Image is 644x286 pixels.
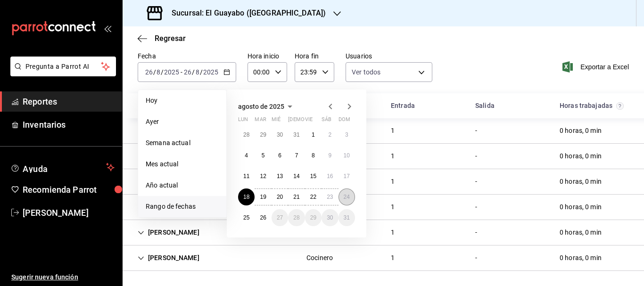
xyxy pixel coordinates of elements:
div: Cell [383,122,402,139]
input: ---- [164,68,180,76]
span: Ver todos [352,67,380,77]
abbr: 29 de agosto de 2025 [310,214,316,221]
div: Cell [130,147,207,165]
button: Exportar a Excel [564,61,629,73]
label: Hora inicio [248,53,287,59]
button: open_drawer_menu [104,25,111,32]
span: / [161,68,164,76]
div: Cocinero [306,253,333,263]
div: Cell [383,147,402,165]
div: HeadCell [468,97,552,114]
button: 29 de agosto de 2025 [305,209,322,226]
button: 31 de julio de 2025 [288,126,305,143]
div: Cell [552,173,609,190]
span: Sugerir nueva función [11,272,115,282]
div: HeadCell [552,97,636,114]
div: Row [123,144,644,169]
span: Reportes [23,95,115,108]
div: Cell [552,122,609,139]
abbr: 2 de agosto de 2025 [328,131,331,138]
abbr: 15 de agosto de 2025 [310,173,316,180]
div: Cell [552,249,609,267]
button: 5 de agosto de 2025 [255,147,271,164]
abbr: 8 de agosto de 2025 [312,152,315,159]
abbr: 22 de agosto de 2025 [310,194,316,200]
abbr: 12 de agosto de 2025 [260,173,266,180]
button: 21 de agosto de 2025 [288,188,305,205]
button: 9 de agosto de 2025 [322,147,338,164]
span: / [153,68,156,76]
div: Cell [468,173,485,190]
button: 7 de agosto de 2025 [288,147,305,164]
div: Cell [468,147,485,165]
button: 2 de agosto de 2025 [322,126,338,143]
div: Container [123,93,644,271]
button: 28 de julio de 2025 [238,126,255,143]
abbr: 16 de agosto de 2025 [327,173,333,180]
div: Cell [468,249,485,267]
span: - [181,68,182,76]
abbr: 17 de agosto de 2025 [344,173,350,180]
abbr: 1 de agosto de 2025 [312,131,315,138]
input: -- [183,68,192,76]
button: 19 de agosto de 2025 [255,188,271,205]
button: 3 de agosto de 2025 [339,126,355,143]
span: Mes actual [146,159,219,169]
button: 4 de agosto de 2025 [238,147,255,164]
div: Cell [468,198,485,216]
abbr: 11 de agosto de 2025 [243,173,249,180]
span: Regresar [155,34,186,43]
button: 22 de agosto de 2025 [305,188,322,205]
button: 29 de julio de 2025 [255,126,271,143]
input: -- [195,68,200,76]
span: / [192,68,195,76]
button: 17 de agosto de 2025 [339,168,355,185]
button: 1 de agosto de 2025 [305,126,322,143]
span: Ayer [146,117,219,127]
input: ---- [203,68,219,76]
abbr: 10 de agosto de 2025 [344,152,350,159]
abbr: 30 de agosto de 2025 [327,214,333,221]
div: Cell [130,198,207,216]
span: Año actual [146,180,219,190]
button: 18 de agosto de 2025 [238,188,255,205]
label: Fecha [138,53,236,59]
svg: El total de horas trabajadas por usuario es el resultado de la suma redondeada del registro de ho... [616,102,624,110]
input: -- [145,68,153,76]
abbr: domingo [339,116,350,126]
div: Cell [468,122,485,139]
abbr: 26 de agosto de 2025 [260,214,266,221]
button: 11 de agosto de 2025 [238,168,255,185]
abbr: 6 de agosto de 2025 [278,152,281,159]
abbr: 14 de agosto de 2025 [293,173,299,180]
abbr: martes [255,116,266,126]
abbr: 25 de agosto de 2025 [243,214,249,221]
div: Head [123,93,644,118]
span: Recomienda Parrot [23,183,115,196]
div: Row [123,220,644,245]
abbr: 7 de agosto de 2025 [295,152,298,159]
abbr: 9 de agosto de 2025 [328,152,331,159]
button: 23 de agosto de 2025 [322,188,338,205]
label: Usuarios [346,53,432,59]
abbr: viernes [305,116,313,126]
abbr: 23 de agosto de 2025 [327,194,333,200]
span: agosto de 2025 [238,103,284,110]
span: Pregunta a Parrot AI [25,62,101,72]
button: 26 de agosto de 2025 [255,209,271,226]
abbr: 27 de agosto de 2025 [277,214,283,221]
button: 6 de agosto de 2025 [272,147,288,164]
div: Cell [383,173,402,190]
abbr: jueves [288,116,344,126]
div: Cell [468,224,485,241]
abbr: 20 de agosto de 2025 [277,194,283,200]
button: 25 de agosto de 2025 [238,209,255,226]
div: HeadCell [383,97,468,114]
abbr: 5 de agosto de 2025 [262,152,265,159]
abbr: 21 de agosto de 2025 [293,194,299,200]
div: Cell [383,198,402,216]
abbr: lunes [238,116,248,126]
div: Cell [383,224,402,241]
div: Cell [130,173,207,190]
div: Cell [552,147,609,165]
